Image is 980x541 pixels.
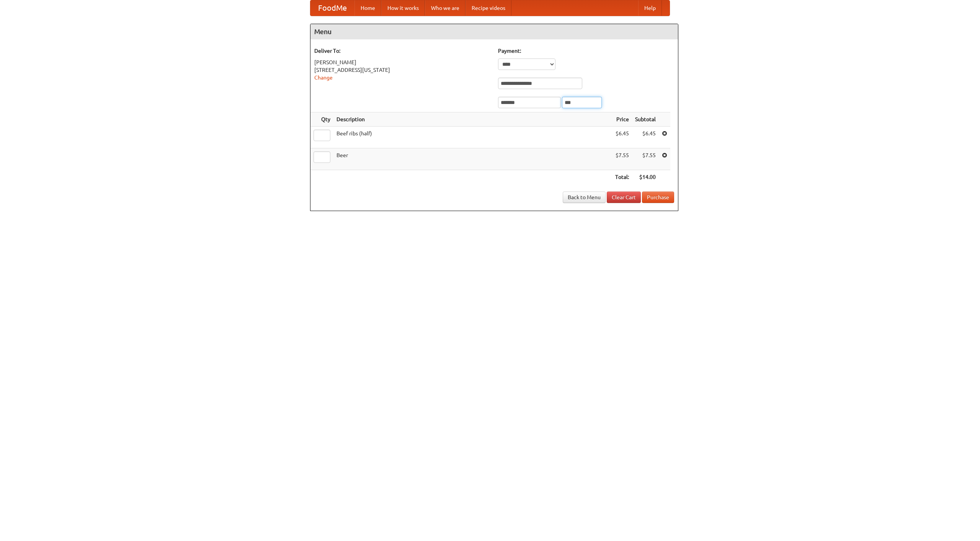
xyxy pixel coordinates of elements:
[642,192,674,203] button: Purchase
[612,127,632,148] td: $6.45
[310,24,678,39] h4: Menu
[314,75,333,81] a: Change
[381,0,425,16] a: How it works
[563,192,606,203] a: Back to Menu
[498,47,674,55] h5: Payment:
[333,112,612,127] th: Description
[632,127,659,148] td: $6.45
[314,47,490,55] h5: Deliver To:
[632,170,659,184] th: $14.00
[612,112,632,127] th: Price
[314,58,490,66] div: [PERSON_NAME]
[607,192,641,203] a: Clear Cart
[354,0,381,16] a: Home
[425,0,465,16] a: Who we are
[310,112,333,127] th: Qty
[638,0,662,16] a: Help
[465,0,511,16] a: Recipe videos
[632,148,659,170] td: $7.55
[612,148,632,170] td: $7.55
[612,170,632,184] th: Total:
[632,112,659,127] th: Subtotal
[310,0,354,16] a: FoodMe
[314,66,490,74] div: [STREET_ADDRESS][US_STATE]
[333,127,612,148] td: Beef ribs (half)
[333,148,612,170] td: Beer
